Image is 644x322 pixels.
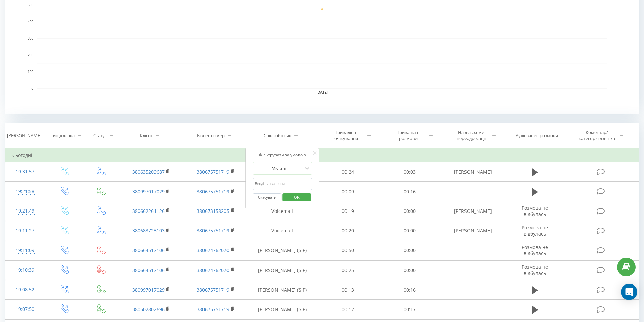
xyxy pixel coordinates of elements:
div: 19:31:57 [12,165,38,178]
td: 00:24 [317,162,379,182]
a: 380502802696 [132,306,165,313]
td: Voicemail [248,221,317,241]
a: 380674762070 [197,267,229,273]
td: [PERSON_NAME] (SIP) [248,241,317,260]
div: Тривалість розмови [390,130,426,141]
td: 00:03 [379,162,441,182]
text: 300 [28,37,33,41]
div: Статус [93,133,107,139]
td: 00:13 [317,280,379,300]
a: 380673158205 [197,208,229,214]
div: Аудіозапис розмови [516,133,558,139]
td: 00:00 [379,241,441,260]
td: 00:09 [317,182,379,201]
text: [DATE] [317,91,328,94]
td: Voicemail [248,201,317,221]
span: Розмова не відбулась [522,244,548,256]
td: [PERSON_NAME] [440,221,505,241]
text: 0 [31,86,33,90]
span: OK [287,192,306,202]
td: [PERSON_NAME] (SIP) [248,261,317,280]
div: 19:21:49 [12,204,38,218]
a: 380675751719 [197,188,229,195]
span: Розмова не відбулась [522,264,548,276]
button: OK [282,193,311,202]
a: 380675751719 [197,287,229,293]
td: 00:25 [317,261,379,280]
div: Фільтрувати за умовою [253,152,312,158]
div: Open Intercom Messenger [621,284,637,300]
a: 380664517106 [132,247,165,253]
span: Розмова не відбулась [522,205,548,217]
td: 00:20 [317,221,379,241]
td: [PERSON_NAME] (SIP) [248,300,317,319]
a: 380675751719 [197,306,229,313]
div: 19:10:39 [12,264,38,277]
div: Бізнес номер [197,133,225,139]
text: 400 [28,20,33,24]
span: Розмова не відбулась [522,224,548,237]
td: [PERSON_NAME] (SIP) [248,280,317,300]
a: 380662261126 [132,208,165,214]
td: 00:19 [317,201,379,221]
td: 00:00 [379,221,441,241]
div: 19:21:58 [12,185,38,198]
div: Тип дзвінка [51,133,75,139]
td: [PERSON_NAME] [440,201,505,221]
td: [PERSON_NAME] [440,162,505,182]
div: Назва схеми переадресації [453,130,489,141]
div: Клієнт [140,133,153,139]
div: [PERSON_NAME] [7,133,41,139]
a: 380997017029 [132,188,165,195]
div: Тривалість очікування [328,130,364,141]
a: 380683723103 [132,227,165,234]
div: Співробітник [264,133,291,139]
div: 19:08:52 [12,283,38,296]
div: 19:11:27 [12,224,38,238]
button: Скасувати [253,193,281,202]
div: 19:11:09 [12,244,38,257]
a: 380675751719 [197,227,229,234]
div: Коментар/категорія дзвінка [577,130,617,141]
td: 00:16 [379,280,441,300]
a: 380635209687 [132,169,165,175]
td: 00:00 [379,261,441,280]
td: 00:16 [379,182,441,201]
text: 100 [28,70,33,74]
a: 380997017029 [132,287,165,293]
td: 00:50 [317,241,379,260]
td: 00:12 [317,300,379,319]
a: 380675751719 [197,169,229,175]
td: Сьогодні [5,149,639,162]
td: 00:17 [379,300,441,319]
a: 380664517106 [132,267,165,273]
text: 200 [28,53,33,57]
td: 00:00 [379,201,441,221]
input: Введіть значення [253,178,312,190]
div: 19:07:50 [12,303,38,316]
text: 500 [28,3,33,7]
a: 380674762070 [197,247,229,253]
